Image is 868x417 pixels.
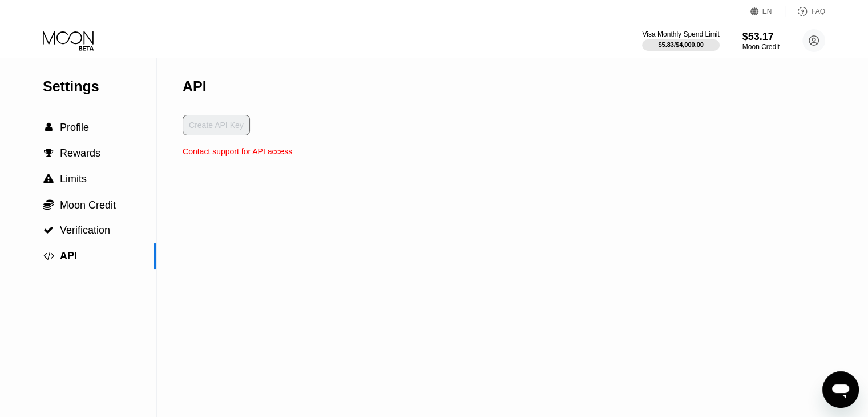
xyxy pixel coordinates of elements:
span:  [45,122,53,133]
div: Visa Monthly Spend Limit$5.83/$4,000.00 [642,30,719,51]
div: $5.83 / $4,000.00 [658,41,704,48]
div:  [43,174,54,184]
div: $53.17 [742,31,780,43]
div:  [43,251,54,261]
span: Moon Credit [60,199,116,211]
div: $53.17Moon Credit [742,31,780,51]
div: EN [750,6,785,17]
div: EN [762,7,772,15]
div:  [43,225,54,235]
span:  [43,174,54,184]
span: Verification [60,224,110,236]
span: API [60,250,77,262]
div: API [183,78,207,95]
span: Profile [60,122,89,133]
iframe: Button to launch messaging window [822,371,859,408]
span: Limits [60,173,87,185]
span:  [44,148,54,158]
div: Settings [43,78,156,95]
div:  [43,122,54,133]
div: Contact support for API access [183,147,292,156]
div: Visa Monthly Spend Limit [642,30,719,38]
span:  [43,251,54,261]
div: FAQ [785,6,825,17]
div:  [43,199,54,210]
div: Moon Credit [742,43,780,51]
span: Rewards [60,147,100,159]
div: FAQ [812,7,825,15]
span:  [43,225,54,235]
div:  [43,148,54,158]
span:  [43,199,54,210]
